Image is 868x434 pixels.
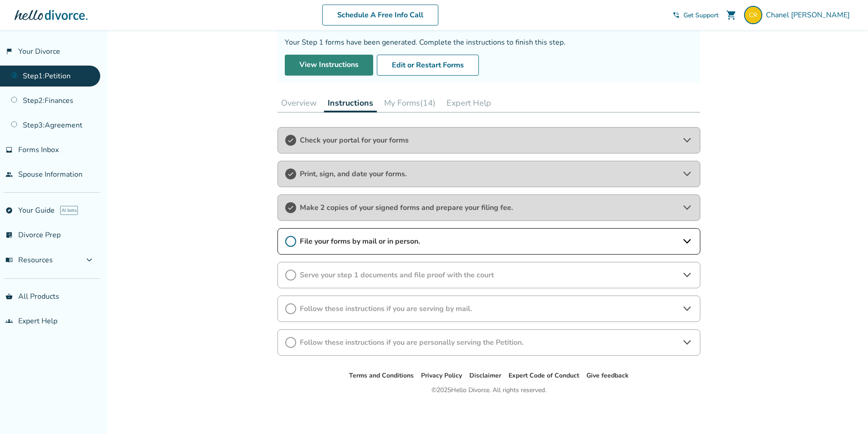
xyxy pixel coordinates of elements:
[673,11,680,19] span: phone_in_talk
[744,6,762,24] img: chanelelise88@gmail.com
[822,390,868,434] iframe: Chat Widget
[18,145,59,155] span: Forms Inbox
[349,371,414,380] a: Terms and Conditions
[5,207,13,214] span: explore
[5,317,13,325] span: groups
[766,10,853,20] span: Chanel [PERSON_NAME]
[431,385,546,396] div: © 2025 Hello Divorce. All rights reserved.
[300,304,678,314] span: Follow these instructions if you are serving by mail.
[683,11,719,20] span: Get Support
[300,337,678,347] span: Follow these instructions if you are personally serving the Petition.
[300,203,678,213] span: Make 2 copies of your signed forms and prepare your filing fee.
[469,370,501,381] li: Disclaimer
[300,169,678,179] span: Print, sign, and date your forms.
[322,5,438,26] a: Schedule A Free Info Call
[5,171,13,178] span: people
[285,55,373,76] a: View Instructions
[5,48,13,55] span: flag_2
[5,255,53,265] span: Resources
[5,293,13,300] span: shopping_basket
[673,11,719,20] a: phone_in_talkGet Support
[508,371,579,380] a: Expert Code of Conduct
[300,135,678,145] span: Check your portal for your forms
[5,256,13,264] span: menu_book
[726,10,737,20] span: shopping_cart
[443,94,495,112] button: Expert Help
[5,146,13,153] span: inbox
[586,370,629,381] li: Give feedback
[300,236,678,246] span: File your forms by mail or in person.
[300,270,678,280] span: Serve your step 1 documents and file proof with the court
[285,37,693,47] div: Your Step 1 forms have been generated. Complete the instructions to finish this step.
[377,55,479,76] button: Edit or Restart Forms
[277,94,320,112] button: Overview
[60,206,78,215] span: AI beta
[421,371,462,380] a: Privacy Policy
[5,231,13,239] span: list_alt_check
[380,94,439,112] button: My Forms(14)
[84,255,95,266] span: expand_more
[324,94,377,112] button: Instructions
